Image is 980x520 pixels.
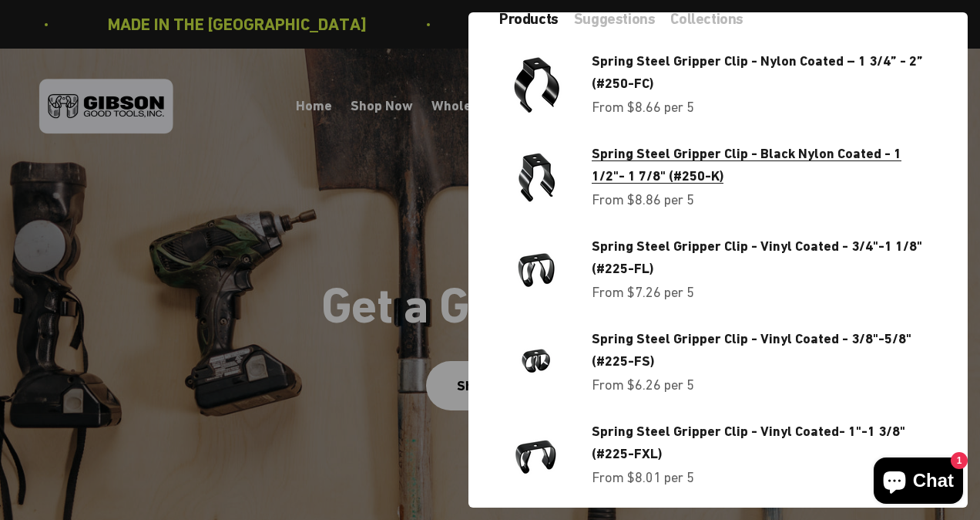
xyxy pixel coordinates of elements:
[499,233,573,307] img: Gripper clip, made & shipped from the USA!
[499,48,937,122] a: Spring Steel Gripper Clip - Nylon Coated – 1 3/4” - 2” (#250-FC) From $8.66 per 5
[592,52,923,91] span: Spring Steel Gripper Clip - Nylon Coated – 1 3/4” - 2” (#250-FC)
[499,418,573,492] img: Gripper clip, made & shipped from the USA!
[670,8,743,29] button: Collections
[592,330,911,369] span: Spring Steel Gripper Clip - Vinyl Coated - 3/8"-5/8" (#225-FS)
[592,238,922,276] span: Spring Steel Gripper Clip - Vinyl Coated - 3/4"-1 1/8" (#225-FL)
[499,140,937,214] a: Spring Steel Gripper Clip - Black Nylon Coated - 1 1/2"- 1 7/8" (#250-K) From $8.86 per 5
[592,423,905,461] span: Spring Steel Gripper Clip - Vinyl Coated- 1"-1 3/8" (#225-FXL)
[869,458,968,508] inbox-online-store-chat: Shopify online store chat
[499,140,573,214] img: Gripper clip, made & shipped from the USA!
[499,233,937,307] a: Spring Steel Gripper Clip - Vinyl Coated - 3/4"-1 1/8" (#225-FL) From $7.26 per 5
[499,326,573,400] img: Gripper clip, made & shipped from the USA!
[592,189,694,211] sale-price: From $8.86 per 5
[499,326,937,400] a: Spring Steel Gripper Clip - Vinyl Coated - 3/8"-5/8" (#225-FS) From $6.26 per 5
[499,418,937,492] a: Spring Steel Gripper Clip - Vinyl Coated- 1"-1 3/8" (#225-FXL) From $8.01 per 5
[499,8,559,29] button: Products
[574,8,656,29] button: Suggestions
[592,467,694,489] sale-price: From $8.01 per 5
[592,282,694,304] sale-price: From $7.26 per 5
[592,96,694,119] sale-price: From $8.66 per 5
[499,48,573,122] img: Gripper clip, made & shipped from the USA!
[592,145,901,184] span: Spring Steel Gripper Clip - Black Nylon Coated - 1 1/2"- 1 7/8" (#250-K)
[592,374,694,397] sale-price: From $6.26 per 5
